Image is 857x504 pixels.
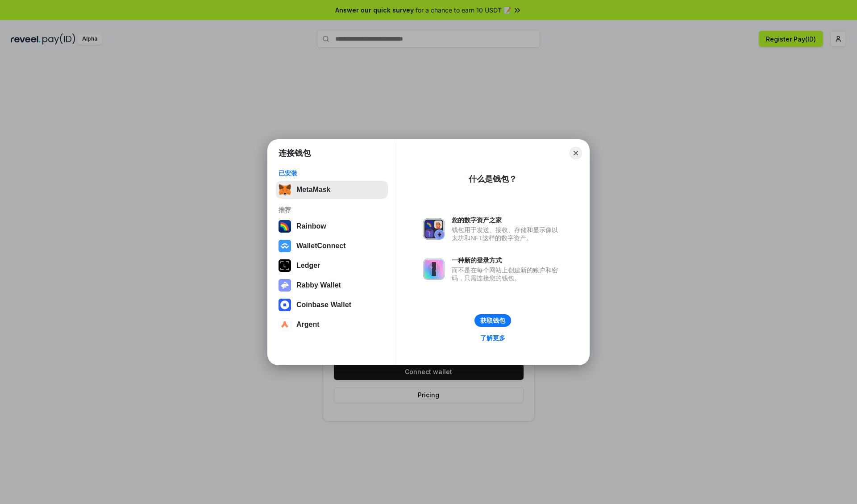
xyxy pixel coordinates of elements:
[452,216,562,224] div: 您的数字资产之家
[480,317,505,325] div: 获取钱包
[452,266,562,282] div: 而不是在每个网站上创建新的账户和密码，只需连接您的钱包。
[276,217,388,235] button: Rainbow
[296,301,351,309] div: Coinbase Wallet
[279,206,385,214] div: 推荐
[279,220,291,233] img: svg+xml,%3Csvg%20width%3D%22120%22%20height%3D%22120%22%20viewBox%3D%220%200%20120%20120%22%20fil...
[276,237,388,255] button: WalletConnect
[423,218,445,240] img: svg+xml,%3Csvg%20xmlns%3D%22http%3A%2F%2Fwww.w3.org%2F2000%2Fsvg%22%20fill%3D%22none%22%20viewBox...
[276,316,388,333] button: Argent
[276,276,388,294] button: Rabby Wallet
[452,256,562,264] div: 一种新的登录方式
[474,314,511,327] button: 获取钱包
[469,174,517,184] div: 什么是钱包？
[279,148,311,158] h1: 连接钱包
[296,321,320,329] div: Argent
[570,147,582,159] button: Close
[423,258,445,280] img: svg+xml,%3Csvg%20xmlns%3D%22http%3A%2F%2Fwww.w3.org%2F2000%2Fsvg%22%20fill%3D%22none%22%20viewBox...
[296,262,320,270] div: Ledger
[276,181,388,199] button: MetaMask
[296,281,341,289] div: Rabby Wallet
[296,186,330,194] div: MetaMask
[452,226,562,242] div: 钱包用于发送、接收、存储和显示像以太坊和NFT这样的数字资产。
[279,279,291,292] img: svg+xml,%3Csvg%20xmlns%3D%22http%3A%2F%2Fwww.w3.org%2F2000%2Fsvg%22%20fill%3D%22none%22%20viewBox...
[296,242,346,250] div: WalletConnect
[475,332,511,344] a: 了解更多
[279,169,385,177] div: 已安装
[296,222,326,230] div: Rainbow
[276,296,388,314] button: Coinbase Wallet
[279,183,291,196] img: svg+xml,%3Csvg%20fill%3D%22none%22%20height%3D%2233%22%20viewBox%3D%220%200%2035%2033%22%20width%...
[279,299,291,311] img: svg+xml,%3Csvg%20width%3D%2228%22%20height%3D%2228%22%20viewBox%3D%220%200%2028%2028%22%20fill%3D...
[279,318,291,331] img: svg+xml,%3Csvg%20width%3D%2228%22%20height%3D%2228%22%20viewBox%3D%220%200%2028%2028%22%20fill%3D...
[279,259,291,272] img: svg+xml,%3Csvg%20xmlns%3D%22http%3A%2F%2Fwww.w3.org%2F2000%2Fsvg%22%20width%3D%2228%22%20height%3...
[276,257,388,275] button: Ledger
[279,240,291,252] img: svg+xml,%3Csvg%20width%3D%2228%22%20height%3D%2228%22%20viewBox%3D%220%200%2028%2028%22%20fill%3D...
[480,334,505,342] div: 了解更多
